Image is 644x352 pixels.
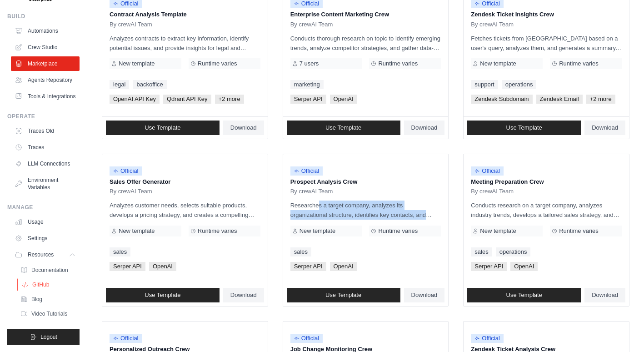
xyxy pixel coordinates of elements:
[290,166,323,176] span: Official
[325,292,361,299] span: Use Template
[11,215,80,229] a: Usage
[110,247,130,256] a: sales
[11,124,80,138] a: Traces Old
[330,262,357,271] span: OpenAI
[223,288,264,302] a: Download
[290,247,311,256] a: sales
[471,34,622,53] p: Fetches tickets from [GEOGRAPHIC_DATA] based on a user's query, analyzes them, and generates a su...
[215,95,244,104] span: +2 more
[559,227,599,235] span: Runtime varies
[40,333,57,341] span: Logout
[223,121,264,135] a: Download
[471,166,504,176] span: Official
[290,80,324,89] a: marketing
[471,188,514,195] span: By crewAI Team
[11,173,80,195] a: Environment Variables
[584,121,625,135] a: Download
[584,288,625,302] a: Download
[11,89,80,104] a: Tools & Integrations
[330,95,357,104] span: OpenAI
[510,262,538,271] span: OpenAI
[290,10,441,19] p: Enterprise Content Marketing Crew
[145,292,180,299] span: Use Template
[198,227,237,235] span: Runtime varies
[11,231,80,246] a: Settings
[145,124,180,131] span: Use Template
[11,156,80,171] a: LLM Connections
[471,334,504,343] span: Official
[502,80,537,89] a: operations
[149,262,176,271] span: OpenAI
[31,267,68,274] span: Documentation
[404,288,445,302] a: Download
[110,21,152,28] span: By crewAI Team
[11,40,80,55] a: Crew Studio
[7,113,80,120] div: Operate
[110,95,160,104] span: OpenAI API Key
[592,124,618,131] span: Download
[230,124,257,131] span: Download
[32,281,49,288] span: GitHub
[496,247,531,256] a: operations
[471,10,622,19] p: Zendesk Ticket Insights Crew
[17,278,80,291] a: GitHub
[506,124,542,131] span: Use Template
[290,34,441,53] p: Conducts thorough research on topic to identify emerging trends, analyze competitor strategies, a...
[163,95,211,104] span: Qdrant API Key
[133,80,166,89] a: backoffice
[290,21,333,28] span: By crewAI Team
[11,24,80,38] a: Automations
[198,60,237,67] span: Runtime varies
[471,201,622,220] p: Conducts research on a target company, analyzes industry trends, develops a tailored sales strate...
[110,177,260,186] p: Sales Offer Generator
[11,73,80,87] a: Agents Repository
[110,34,260,53] p: Analyzes contracts to extract key information, identify potential issues, and provide insights fo...
[110,166,142,176] span: Official
[11,140,80,155] a: Traces
[290,188,333,195] span: By crewAI Team
[290,201,441,220] p: Researches a target company, analyzes its organizational structure, identifies key contacts, and ...
[119,227,155,235] span: New template
[471,262,507,271] span: Serper API
[110,188,152,195] span: By crewAI Team
[287,121,400,135] a: Use Template
[7,329,80,345] button: Logout
[467,288,581,302] a: Use Template
[110,334,142,343] span: Official
[480,227,516,235] span: New template
[11,247,80,262] button: Resources
[31,296,42,303] span: Blog
[480,60,516,67] span: New template
[11,56,80,71] a: Marketplace
[559,60,599,67] span: Runtime varies
[16,307,80,320] a: Video Tutorials
[471,95,532,104] span: Zendesk Subdomain
[230,292,257,299] span: Download
[471,80,498,89] a: support
[290,95,326,104] span: Serper API
[287,288,400,302] a: Use Template
[106,121,220,135] a: Use Template
[290,262,326,271] span: Serper API
[28,251,54,258] span: Resources
[378,60,418,67] span: Runtime varies
[586,95,615,104] span: +2 more
[16,264,80,277] a: Documentation
[290,334,323,343] span: Official
[325,124,361,131] span: Use Template
[110,80,129,89] a: legal
[411,124,438,131] span: Download
[592,292,618,299] span: Download
[411,292,438,299] span: Download
[7,13,80,20] div: Build
[7,204,80,211] div: Manage
[471,247,492,256] a: sales
[404,121,445,135] a: Download
[471,177,622,186] p: Meeting Preparation Crew
[110,10,260,19] p: Contract Analysis Template
[106,288,220,302] a: Use Template
[467,121,581,135] a: Use Template
[300,60,319,67] span: 7 users
[110,201,260,220] p: Analyzes customer needs, selects suitable products, develops a pricing strategy, and creates a co...
[536,95,583,104] span: Zendesk Email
